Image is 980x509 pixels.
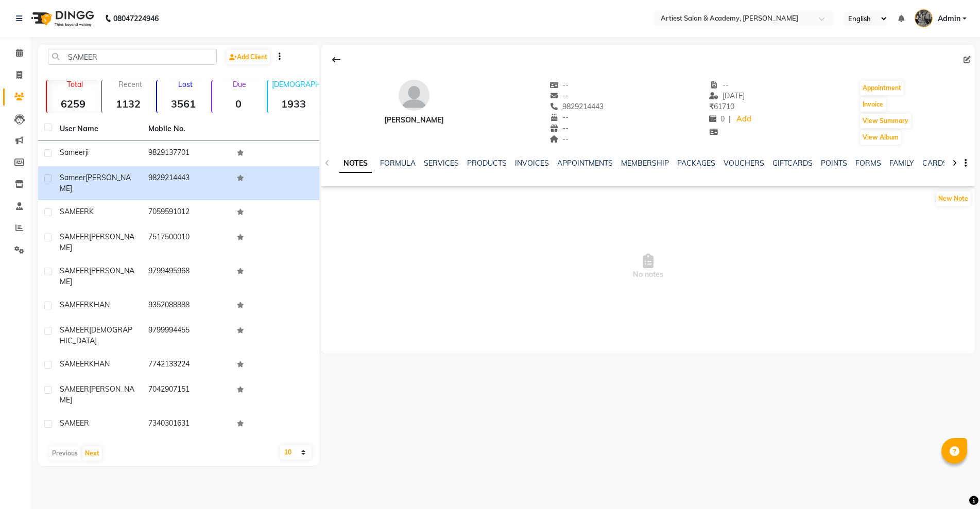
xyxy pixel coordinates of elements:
[709,114,725,124] span: 0
[60,232,134,252] span: [PERSON_NAME]
[89,359,110,368] span: KHAN
[339,154,372,173] a: NOTES
[922,159,948,168] a: CARDS
[772,159,813,168] a: GIFTCARDS
[424,159,459,168] a: SERVICES
[860,114,911,128] button: View Summary
[860,97,886,112] button: Invoice
[142,200,231,225] td: 7059591012
[709,102,714,111] span: ₹
[142,293,231,319] td: 9352088888
[855,159,881,168] a: FORMS
[142,225,231,259] td: 7517500010
[325,50,347,69] div: Back to Client
[60,359,89,368] span: SAMEER
[724,159,764,168] a: VOUCHERS
[399,80,429,111] img: avatar
[268,97,320,110] strong: 1933
[709,91,745,100] span: [DATE]
[380,159,416,168] a: FORMULA
[549,91,569,100] span: --
[915,9,933,27] img: Admin
[161,80,209,89] p: Lost
[54,117,142,141] th: User Name
[557,159,613,168] a: APPOINTMENTS
[157,97,209,110] strong: 3561
[60,207,89,216] span: SAMEER
[60,384,89,394] span: SAMEER
[142,117,231,141] th: Mobile No.
[142,412,231,437] td: 7340301631
[321,215,975,318] span: No notes
[113,4,159,33] b: 08047224946
[212,97,264,110] strong: 0
[214,80,264,89] p: Due
[272,80,320,89] p: [DEMOGRAPHIC_DATA]
[821,159,847,168] a: POINTS
[467,159,507,168] a: PRODUCTS
[60,325,132,345] span: [DEMOGRAPHIC_DATA]
[549,80,569,90] span: --
[60,173,131,193] span: [PERSON_NAME]
[142,141,231,166] td: 9829137701
[677,159,715,168] a: PACKAGES
[26,4,97,33] img: logo
[515,159,549,168] a: INVOICES
[142,319,231,353] td: 9799994455
[60,300,89,309] span: SAMEER
[889,159,914,168] a: FAMILY
[729,114,731,125] span: |
[937,468,970,499] iframe: chat widget
[709,80,729,90] span: --
[51,80,99,89] p: Total
[549,102,604,111] span: 9829214443
[89,300,110,309] span: KHAN
[60,266,89,275] span: SAMEER
[936,191,971,206] button: New Note
[48,49,217,65] input: Search by Name/Mobile/Email/Code
[142,378,231,412] td: 7042907151
[60,148,85,157] span: Sameer
[60,418,89,428] span: SAMEER
[60,266,134,286] span: [PERSON_NAME]
[549,124,569,133] span: --
[621,159,669,168] a: MEMBERSHIP
[82,446,102,461] button: Next
[60,325,89,335] span: SAMEER
[549,113,569,122] span: --
[384,115,444,126] div: [PERSON_NAME]
[89,207,94,216] span: K
[142,259,231,293] td: 9799495968
[60,232,89,241] span: SAMEER
[860,81,904,95] button: Appointment
[709,102,734,111] span: 61710
[142,353,231,378] td: 7742133224
[102,97,154,110] strong: 1132
[227,50,270,64] a: Add Client
[938,13,960,24] span: Admin
[60,384,134,405] span: [PERSON_NAME]
[142,166,231,200] td: 9829214443
[60,173,85,182] span: Sameer
[549,134,569,144] span: --
[860,130,901,145] button: View Album
[47,97,99,110] strong: 6259
[106,80,154,89] p: Recent
[85,148,89,157] span: ji
[735,112,753,127] a: Add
